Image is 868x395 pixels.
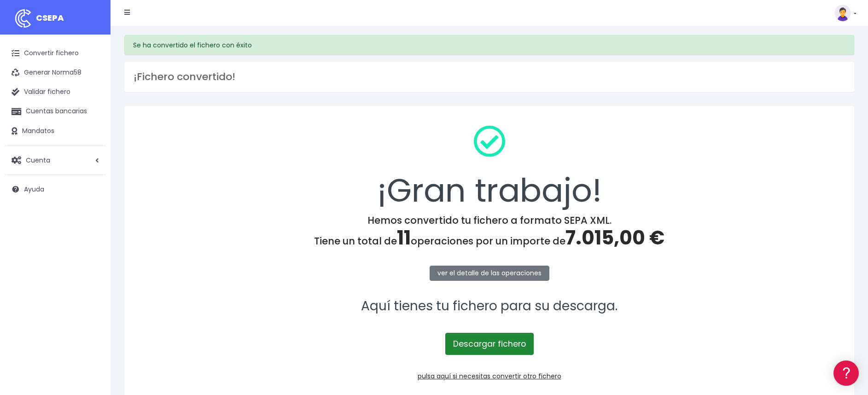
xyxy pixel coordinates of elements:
[9,221,175,230] div: Programadores
[397,224,411,251] span: 11
[136,215,842,250] h4: Hemos convertido tu fichero a formato SEPA XML. Tiene un total de operaciones por un importe de
[36,12,64,23] span: CSEPA
[9,235,175,250] a: API
[136,296,842,317] p: Aquí tienes tu fichero para su descarga.
[9,183,175,192] div: Facturación
[9,102,175,110] div: Convertir ficheros
[9,131,175,145] a: Problemas habituales
[24,185,44,194] span: Ayuda
[9,197,175,212] a: General
[26,155,50,164] span: Cuenta
[5,151,106,170] a: Cuenta
[834,5,851,21] img: profile
[565,224,664,251] span: 7.015,00 €
[430,266,549,281] a: ver el detalle de las operaciones
[5,63,106,82] a: Generar Norma58
[127,265,177,274] a: POWERED BY ENCHANT
[136,118,842,215] div: ¡Gran trabajo!
[5,82,106,102] a: Validar fichero
[134,71,845,83] h3: ¡Fichero convertido!
[9,64,175,73] div: Información general
[5,180,106,199] a: Ayuda
[12,7,35,30] img: logo
[124,35,854,55] div: Se ha convertido el fichero con éxito
[9,145,175,159] a: Videotutoriales
[445,333,534,355] a: Descargar fichero
[418,372,561,381] a: pulsa aquí si necesitas convertir otro fichero
[5,102,106,121] a: Cuentas bancarias
[9,159,175,174] a: Perfiles de empresas
[9,246,175,262] button: Contáctanos
[5,122,106,141] a: Mandatos
[5,44,106,63] a: Convertir fichero
[9,78,175,93] a: Información general
[9,116,175,131] a: Formatos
